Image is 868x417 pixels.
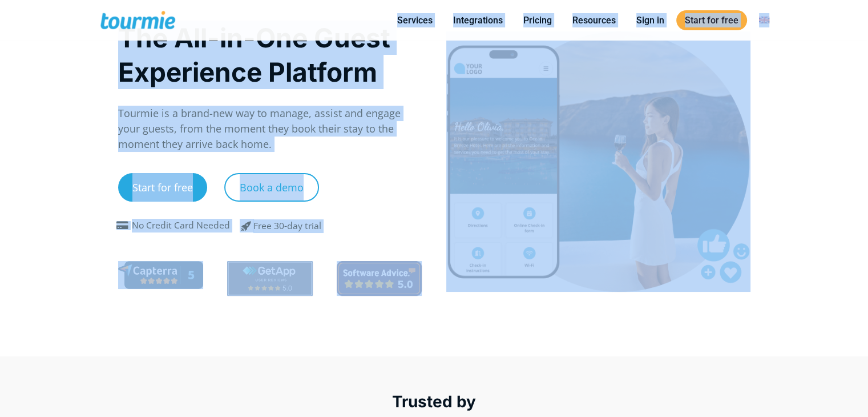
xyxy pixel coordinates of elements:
h1: The All-in-One Guest Experience Platform [118,21,422,89]
span:  [233,219,260,232]
a: Book a demo [224,173,319,202]
a: Resources [564,13,624,27]
a: Services [389,13,441,27]
a: Start for free [118,173,207,202]
a: Integrations [445,13,511,27]
a: Start for free [676,10,747,30]
p: Tourmie is a brand-new way to manage, assist and engage your guests, from the moment they book th... [118,106,422,152]
span:  [114,221,132,230]
a: Sign in [628,13,673,27]
span: Trusted by [392,392,476,411]
div: No Credit Card Needed [132,219,230,232]
a: Pricing [515,13,560,27]
div: Free 30-day trial [253,219,321,233]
